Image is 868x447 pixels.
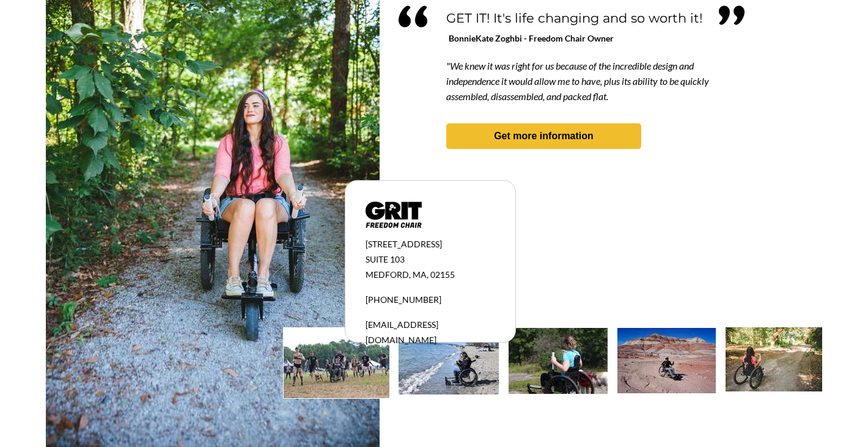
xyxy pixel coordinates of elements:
[366,319,438,345] span: [EMAIL_ADDRESS][DOMAIN_NAME]
[366,269,455,280] span: MEDFORD, MA, 02155
[366,254,405,264] span: SUITE 103
[446,60,709,102] span: "We knew it was right for us because of the incredible design and independence it would allow me ...
[43,295,149,318] input: Get more information
[494,131,594,141] strong: Get more information
[366,294,441,305] span: [PHONE_NUMBER]
[449,33,614,43] span: BonnieKate Zoghbi - Freedom Chair Owner
[446,10,702,26] span: GET IT! It's life changing and so worth it!
[446,123,641,149] a: Get more information
[366,239,442,249] span: [STREET_ADDRESS]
